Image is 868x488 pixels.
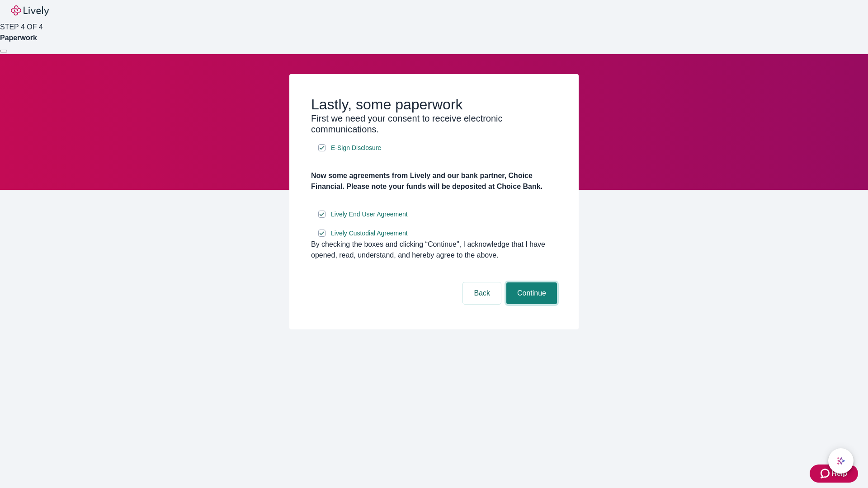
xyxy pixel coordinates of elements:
[821,468,831,479] svg: Zendesk support icon
[506,282,557,304] button: Continue
[311,239,557,261] div: By checking the boxes and clicking “Continue", I acknowledge that I have opened, read, understand...
[831,468,847,479] span: Help
[463,282,501,304] button: Back
[329,228,410,239] a: e-sign disclosure document
[331,210,408,219] span: Lively End User Agreement
[311,113,557,135] h3: First we need your consent to receive electronic communications.
[329,209,410,220] a: e-sign disclosure document
[836,456,845,465] svg: Lively AI Assistant
[311,170,557,192] h4: Now some agreements from Lively and our bank partner, Choice Financial. Please note your funds wi...
[828,448,854,474] button: chat
[331,143,381,153] span: E-Sign Disclosure
[11,5,49,16] img: Lively
[329,142,383,154] a: e-sign disclosure document
[331,229,408,238] span: Lively Custodial Agreement
[810,465,858,483] button: Zendesk support iconHelp
[311,96,557,113] h2: Lastly, some paperwork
